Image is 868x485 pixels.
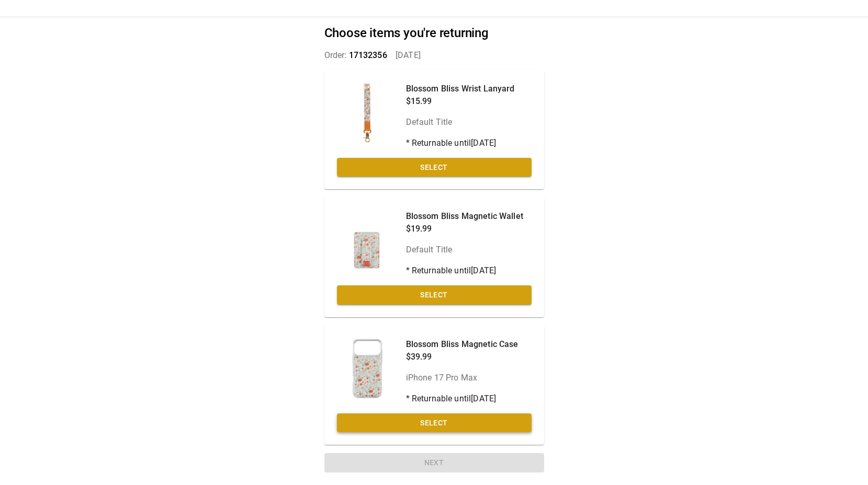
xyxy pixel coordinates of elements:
[406,116,515,129] p: Default Title
[324,26,544,41] h2: Choose items you're returning
[406,264,523,277] p: * Returnable until [DATE]
[406,244,523,256] p: Default Title
[406,83,515,95] p: Blossom Bliss Wrist Lanyard
[406,338,518,351] p: Blossom Bliss Magnetic Case
[324,49,544,62] p: Order: [DATE]
[406,210,523,223] p: Blossom Bliss Magnetic Wallet
[337,413,532,433] button: Select
[337,285,532,305] button: Select
[406,392,518,405] p: * Returnable until [DATE]
[337,158,532,177] button: Select
[406,137,515,149] p: * Returnable until [DATE]
[406,372,518,384] p: iPhone 17 Pro Max
[406,351,518,363] p: $39.99
[406,95,515,108] p: $15.99
[406,223,523,235] p: $19.99
[349,50,387,60] span: 17132356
